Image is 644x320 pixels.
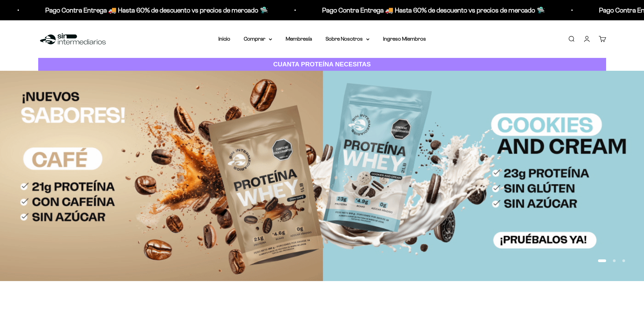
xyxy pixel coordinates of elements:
[311,5,533,16] p: Pago Contra Entrega 🚚 Hasta 60% de descuento vs precios de mercado 🛸
[383,36,426,42] a: Ingreso Miembros
[273,61,371,68] strong: CUANTA PROTEÍNA NECESITAS
[38,58,606,71] a: CUANTA PROTEÍNA NECESITAS
[326,35,369,43] summary: Sobre Nosotros
[218,36,230,42] a: Inicio
[34,5,257,16] p: Pago Contra Entrega 🚚 Hasta 60% de descuento vs precios de mercado 🛸
[244,35,272,43] summary: Comprar
[286,36,312,42] a: Membresía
